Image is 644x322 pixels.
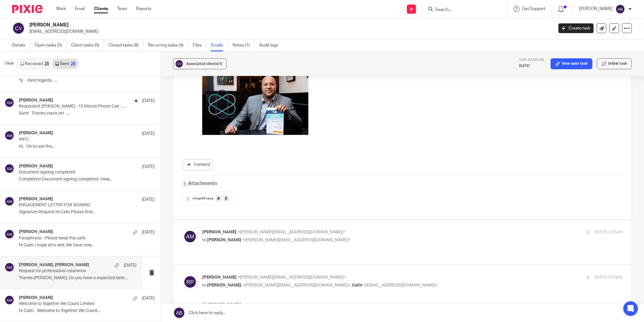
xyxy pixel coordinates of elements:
img: emails [2,140,99,183]
p: [DATE] [142,229,155,235]
p: [PERSON_NAME] [579,6,612,12]
div: 26 [71,62,75,66]
p: [DATE] [142,295,155,301]
span: to [202,238,206,242]
p: Welcome to Together We Count Limited [19,301,127,307]
span: <[EMAIL_ADDRESS][DOMAIN_NAME]> [363,283,438,287]
a: Emails [211,39,228,51]
p: Passphrase - Please keep this safe [19,236,127,241]
p: Hi Calin, Welcome to Together We Count... [19,308,155,313]
span: <[PERSON_NAME][EMAIL_ADDRESS][DOMAIN_NAME]> [242,238,350,242]
a: Files [193,39,206,51]
h4: [PERSON_NAME], [PERSON_NAME] [19,262,89,268]
span: to [202,283,206,287]
span: View [5,60,14,67]
p: ENGAGEMENT LETTER FOR SIGNING [19,203,127,208]
span: [PERSON_NAME] [202,275,236,279]
a: Notes (1) [233,39,255,51]
a: Details [12,39,30,51]
img: svg%3E [5,229,14,239]
p: Hi Calin, I hope all is well. We have now... [19,243,155,248]
a: View open task [551,58,592,69]
p: Signature Request Hi Calin Please find... [19,210,155,215]
p: Sure! Thanks crack on! ... [19,111,155,116]
a: Forward [183,159,213,170]
h3: Attachments [183,180,217,187]
img: svg%3E [5,98,14,108]
span: (1) [218,62,222,66]
span: [PERSON_NAME] [207,238,241,242]
p: [DATE] 9:59pm [595,274,622,281]
img: svg%3E [5,262,14,272]
span: <[PERSON_NAME][EMAIL_ADDRESS][DOMAIN_NAME]> [237,275,345,279]
span: [PERSON_NAME][STREET_ADDRESS] [253,116,318,120]
a: Recurring tasks (4) [148,39,188,51]
img: svg%3E [5,164,14,173]
button: Associated clients(1) [173,58,227,69]
span: <[PERSON_NAME][EMAIL_ADDRESS][DOMAIN_NAME]> [237,230,345,234]
a: [PERSON_NAME][EMAIL_ADDRESS][DOMAIN_NAME] [104,166,172,176]
h4: [PERSON_NAME] [19,229,53,235]
span: .png [207,197,213,200]
p: [DATE] [519,63,545,68]
span: [PERSON_NAME] [207,283,241,287]
a: [PERSON_NAME][EMAIL_ADDRESS][DOMAIN_NAME] [92,149,198,154]
a: [DOMAIN_NAME] [112,82,144,86]
img: svg%3E [615,4,625,14]
span: image001 [193,197,207,200]
h4: [PERSON_NAME] [19,98,53,103]
p: [DATE] 2:26am [595,229,622,235]
p: Hi, Ok to use the... [19,144,155,149]
h4: [PERSON_NAME] [19,295,53,300]
a: [PERSON_NAME][EMAIL_ADDRESS][DOMAIN_NAME] [104,87,172,96]
button: image001.png [183,192,232,205]
p: Requested: [PERSON_NAME] - 15 Minute Phone Call - 9:00 a.m. [DATE] [19,104,127,109]
a: Open tasks (5) [35,39,67,51]
a: Received25 [17,59,52,69]
h4: [PERSON_NAME] [19,131,53,136]
h4: [PERSON_NAME] [19,197,53,202]
p: [EMAIL_ADDRESS][DOMAIN_NAME] [29,29,549,35]
span: Phone [PHONE_NUMBER] Mobile [PHONE_NUMBER] WhatsApp: [PHONE_NUMBER]/[PHONE_NUMBER] Web Email [104,142,178,176]
p: Completion Document signing completed. View... [19,177,155,182]
div: 25 [44,62,49,66]
img: svg%3E [183,229,198,244]
p: [DATE] [142,164,155,170]
input: Search [434,7,489,13]
a: Closed tasks (8) [109,39,143,51]
a: Client tasks (0) [71,39,104,51]
a: Reports [136,6,151,12]
a: Work [56,6,66,12]
span: Task deadline [519,58,545,61]
a: Clients [94,6,108,12]
p: [DATE] [142,98,155,104]
p: Request for professional clearance [19,269,113,274]
h2: [PERSON_NAME] [29,22,445,28]
h4: [PERSON_NAME] [19,164,53,169]
a: [DOMAIN_NAME] [112,162,144,166]
img: svg%3E [183,274,198,289]
a: Audit logs [259,39,283,51]
img: Pixie [12,5,42,13]
a: Email [75,6,85,12]
img: svg%3E [12,22,25,35]
button: Unlink task [597,58,632,69]
p: [DATE] [142,197,155,203]
p: INFO [19,137,127,142]
a: Team [117,6,127,12]
span: , [351,283,352,287]
span: Phone [PHONE_NUMBER] Mobile [PHONE_NUMBER] WhatsApp: [PHONE_NUMBER]/[PHONE_NUMBER] Web Email [104,62,178,96]
p: [DATE] [124,262,136,269]
a: Sent26 [52,59,78,69]
p: Document signing completed [19,170,127,175]
p: Ty Kind regards ... [19,78,155,83]
span: Calin [352,283,362,287]
p: [DATE] [142,131,155,137]
img: svg%3E [5,131,14,140]
span: <[PERSON_NAME][EMAIL_ADDRESS][DOMAIN_NAME]> [242,283,350,287]
span: Get Support [522,7,545,11]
